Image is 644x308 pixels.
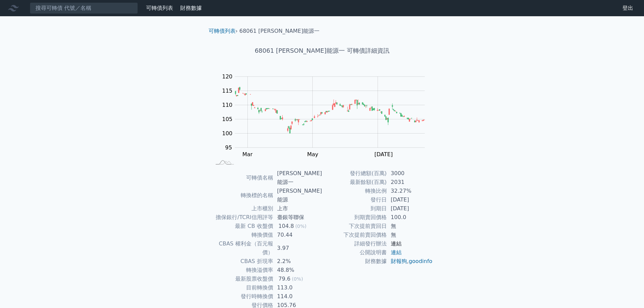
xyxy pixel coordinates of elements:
tspan: 115 [222,88,233,94]
g: Chart [219,73,435,158]
td: 財務數據 [322,257,387,266]
td: 轉換價值 [211,231,273,239]
td: 最新餘額(百萬) [322,178,387,187]
tspan: Mar [242,151,253,158]
td: 2.2% [273,257,322,266]
tspan: [DATE] [375,151,393,158]
div: 104.8 [277,222,295,231]
td: 到期賣回價格 [322,213,387,222]
td: 最新股票收盤價 [211,275,273,283]
td: 最新 CB 收盤價 [211,222,273,231]
td: 轉換溢價率 [211,266,273,275]
td: 無 [387,231,433,239]
li: › [209,27,238,35]
td: 100.0 [387,213,433,222]
td: 2031 [387,178,433,187]
td: 轉換比例 [322,187,387,195]
tspan: 100 [222,130,233,137]
td: 擔保銀行/TCRI信用評等 [211,213,273,222]
td: 48.8% [273,266,322,275]
td: 目前轉換價 [211,283,273,292]
td: 公開說明書 [322,248,387,257]
a: 財務數據 [180,5,202,11]
tspan: 105 [222,116,233,122]
tspan: May [307,151,318,158]
td: 臺銀等聯保 [273,213,322,222]
a: 連結 [391,240,402,247]
td: 上市 [273,204,322,213]
td: 上市櫃別 [211,204,273,213]
td: [PERSON_NAME]能源 [273,187,322,204]
td: CBAS 折現率 [211,257,273,266]
td: 發行總額(百萬) [322,169,387,178]
a: 可轉債列表 [209,28,236,34]
span: (0%) [292,276,303,282]
td: 113.0 [273,283,322,292]
a: 財報狗 [391,258,407,264]
td: , [387,257,433,266]
input: 搜尋可轉債 代號／名稱 [30,2,138,14]
td: 發行日 [322,195,387,204]
td: CBAS 權利金（百元報價） [211,239,273,257]
tspan: 95 [225,144,232,151]
td: [DATE] [387,195,433,204]
h1: 68061 [PERSON_NAME]能源一 可轉債詳細資訊 [203,46,441,55]
td: 下次提前賣回價格 [322,231,387,239]
td: 32.27% [387,187,433,195]
td: 114.0 [273,292,322,301]
a: goodinfo [409,258,432,264]
td: 下次提前賣回日 [322,222,387,231]
td: 3.97 [273,239,322,257]
td: 轉換標的名稱 [211,187,273,204]
tspan: 110 [222,102,233,108]
td: 發行時轉換價 [211,292,273,301]
td: [PERSON_NAME]能源一 [273,169,322,187]
a: 登出 [617,3,639,14]
td: 詳細發行辦法 [322,239,387,248]
td: 到期日 [322,204,387,213]
td: 3000 [387,169,433,178]
td: [DATE] [387,204,433,213]
li: 68061 [PERSON_NAME]能源一 [239,27,319,35]
span: (0%) [295,223,306,229]
td: 無 [387,222,433,231]
tspan: 120 [222,73,233,80]
td: 70.44 [273,231,322,239]
a: 連結 [391,249,402,256]
a: 可轉債列表 [146,5,173,11]
div: 79.6 [277,275,292,283]
td: 可轉債名稱 [211,169,273,187]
